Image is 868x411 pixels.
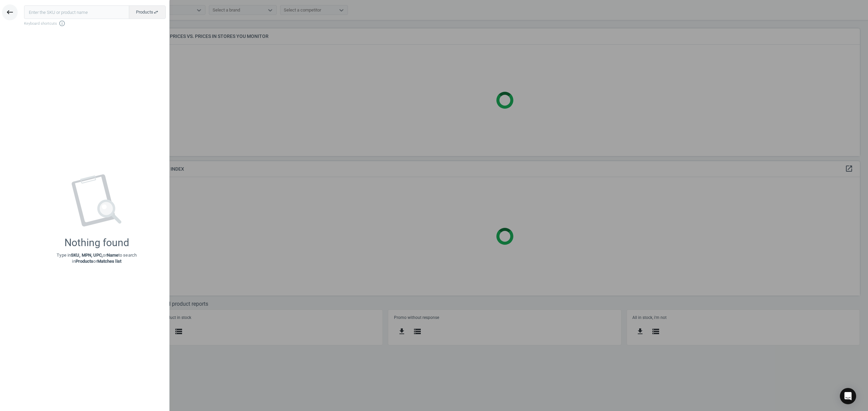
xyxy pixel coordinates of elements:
[107,253,118,258] strong: Name
[136,9,159,15] span: Products
[6,8,14,16] i: keyboard_backspace
[64,237,129,249] div: Nothing found
[76,259,94,264] strong: Products
[59,20,65,27] i: info_outline
[24,5,129,19] input: Enter the SKU or product name
[153,9,159,15] i: swap_horiz
[24,20,166,27] span: Keyboard shortcuts
[840,388,856,404] div: Open Intercom Messenger
[57,252,137,264] p: Type in or to search in or
[71,253,103,258] strong: SKU, MPN, UPC,
[129,5,166,19] button: Productsswap_horiz
[97,259,121,264] strong: Matches list
[2,4,18,20] button: keyboard_backspace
